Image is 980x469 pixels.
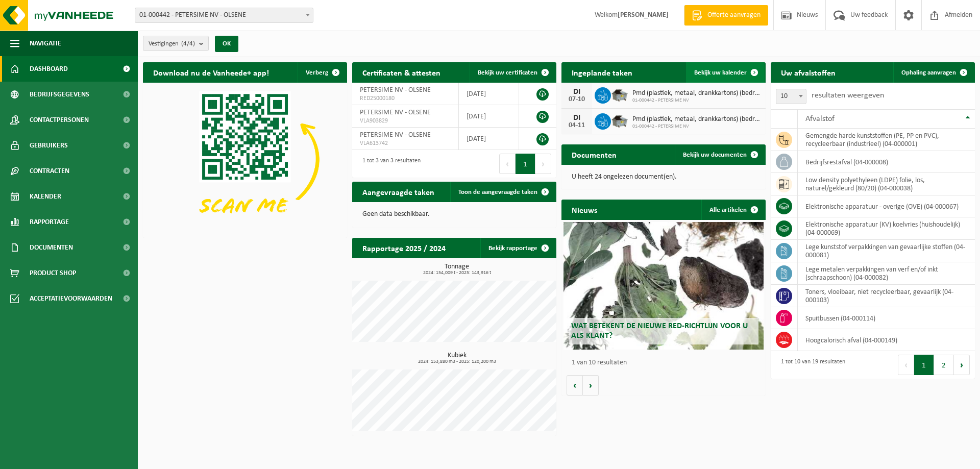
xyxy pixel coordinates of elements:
span: Toon de aangevraagde taken [458,189,537,195]
span: Contracten [30,158,69,184]
div: 1 tot 3 van 3 resultaten [357,153,421,175]
td: elektronische apparatuur (KV) koelvries (huishoudelijk) (04-000069) [798,217,975,240]
span: VLA613742 [360,139,451,147]
span: RED25000180 [360,94,451,103]
strong: [PERSON_NAME] [618,11,669,19]
td: [DATE] [459,105,519,128]
button: OK [215,36,238,52]
span: Documenten [30,235,73,260]
h3: Kubiek [357,352,556,364]
span: Bekijk uw kalender [694,69,747,76]
span: Dashboard [30,56,68,82]
span: Navigatie [30,31,61,56]
h2: Download nu de Vanheede+ app! [143,62,279,82]
div: 07-10 [567,96,587,103]
span: PETERSIME NV - OLSENE [360,131,431,139]
span: Acceptatievoorwaarden [30,286,112,311]
h2: Rapportage 2025 / 2024 [352,238,456,258]
span: PETERSIME NV - OLSENE [360,109,431,116]
img: WB-5000-GAL-GY-01 [611,112,628,129]
span: 01-000442 - PETERSIME NV - OLSENE [135,8,313,23]
button: Verberg [298,62,346,83]
td: elektronische apparatuur - overige (OVE) (04-000067) [798,195,975,217]
button: Volgende [583,375,599,396]
a: Wat betekent de nieuwe RED-richtlijn voor u als klant? [563,222,764,350]
div: 1 tot 10 van 19 resultaten [776,354,845,376]
button: 1 [516,154,535,174]
label: resultaten weergeven [812,91,884,100]
p: Geen data beschikbaar. [362,211,546,218]
a: Toon de aangevraagde taken [450,182,555,202]
button: Next [954,355,970,375]
span: 2024: 154,009 t - 2025: 143,916 t [357,270,556,276]
span: PETERSIME NV - OLSENE [360,86,431,94]
button: Next [535,154,551,174]
td: [DATE] [459,83,519,105]
span: Product Shop [30,260,76,286]
span: 10 [776,89,806,104]
img: WB-5000-GAL-GY-01 [611,86,628,103]
span: Pmd (plastiek, metaal, drankkartons) (bedrijven) [632,115,761,124]
td: low density polyethyleen (LDPE) folie, los, naturel/gekleurd (80/20) (04-000038) [798,173,975,195]
td: [DATE] [459,128,519,150]
span: 10 [776,89,806,104]
h2: Nieuws [561,200,607,219]
button: 2 [934,355,954,375]
span: Bekijk uw documenten [683,152,747,158]
span: 01-000442 - PETERSIME NV [632,97,761,104]
h2: Ingeplande taken [561,62,643,82]
div: DI [567,88,587,96]
span: Wat betekent de nieuwe RED-richtlijn voor u als klant? [571,322,748,340]
span: Pmd (plastiek, metaal, drankkartons) (bedrijven) [632,89,761,97]
span: Verberg [306,69,328,76]
a: Bekijk uw kalender [686,62,765,83]
img: Download de VHEPlus App [143,83,347,236]
h3: Tonnage [357,263,556,276]
td: lege kunststof verpakkingen van gevaarlijke stoffen (04-000081) [798,240,975,262]
button: Vestigingen(4/4) [143,36,209,51]
span: Offerte aanvragen [705,10,763,20]
h2: Aangevraagde taken [352,182,445,202]
td: toners, vloeibaar, niet recycleerbaar, gevaarlijk (04-000103) [798,285,975,307]
button: Previous [898,355,914,375]
a: Bekijk rapportage [480,238,555,258]
span: 01-000442 - PETERSIME NV [632,124,761,130]
p: 1 van 10 resultaten [572,359,761,366]
count: (4/4) [181,40,195,47]
td: hoogcalorisch afval (04-000149) [798,329,975,351]
td: lege metalen verpakkingen van verf en/of inkt (schraapschoon) (04-000082) [798,262,975,285]
a: Bekijk uw documenten [675,144,765,165]
span: Kalender [30,184,61,209]
h2: Certificaten & attesten [352,62,451,82]
h2: Documenten [561,144,627,164]
span: 01-000442 - PETERSIME NV - OLSENE [135,8,313,22]
h2: Uw afvalstoffen [771,62,846,82]
div: 04-11 [567,122,587,129]
p: U heeft 24 ongelezen document(en). [572,174,755,181]
button: 1 [914,355,934,375]
span: Vestigingen [149,36,195,52]
a: Offerte aanvragen [684,5,768,26]
a: Bekijk uw certificaten [470,62,555,83]
span: Contactpersonen [30,107,89,133]
button: Previous [499,154,516,174]
span: VLA903829 [360,117,451,125]
span: Bedrijfsgegevens [30,82,89,107]
span: Ophaling aanvragen [901,69,956,76]
span: Bekijk uw certificaten [478,69,537,76]
a: Alle artikelen [701,200,765,220]
span: Gebruikers [30,133,68,158]
span: Afvalstof [805,115,835,123]
div: DI [567,114,587,122]
button: Vorige [567,375,583,396]
a: Ophaling aanvragen [893,62,974,83]
td: bedrijfsrestafval (04-000008) [798,151,975,173]
span: 2024: 153,880 m3 - 2025: 120,200 m3 [357,359,556,364]
td: gemengde harde kunststoffen (PE, PP en PVC), recycleerbaar (industrieel) (04-000001) [798,129,975,151]
span: Rapportage [30,209,69,235]
td: spuitbussen (04-000114) [798,307,975,329]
